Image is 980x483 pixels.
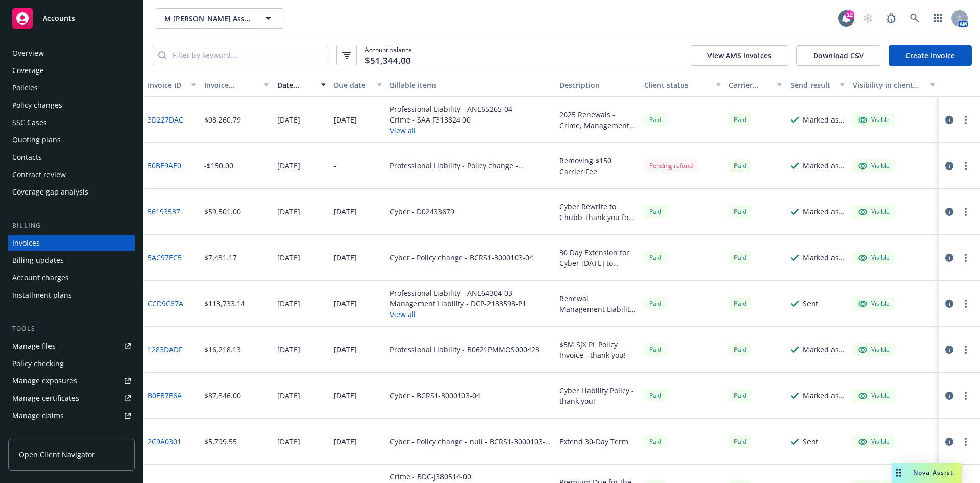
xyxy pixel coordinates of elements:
[43,14,75,22] span: Accounts
[204,206,241,217] div: $59,501.00
[858,253,890,262] div: Visible
[8,97,135,113] a: Policy changes
[729,297,751,310] div: Paid
[390,436,551,447] div: Cyber - Policy change - null - BCRS1-3000103-03
[204,436,237,447] div: $5,799.55
[390,252,533,263] div: Cyber - Policy change - BCRS1-3000103-04
[803,390,845,401] div: Marked as sent
[729,113,751,126] div: Paid
[148,160,181,171] a: 50BE9AE0
[12,132,61,148] div: Quoting plans
[889,45,972,66] a: Create Invoice
[365,45,412,64] span: Account balance
[8,184,135,200] a: Coverage gap analysis
[8,324,135,334] div: Tools
[644,343,667,356] span: Paid
[164,13,253,24] span: M [PERSON_NAME] Associates, LLC
[8,149,135,165] a: Contacts
[858,391,890,400] div: Visible
[12,114,47,131] div: SSC Cases
[390,80,551,90] div: Billable items
[892,463,905,483] div: Drag to move
[277,160,300,171] div: [DATE]
[559,201,636,223] div: Cyber Rewrite to Chubb Thank you for your business!
[19,449,95,460] span: Open Client Navigator
[928,8,948,29] a: Switch app
[8,80,135,96] a: Policies
[8,390,135,406] a: Manage certificates
[729,435,751,448] div: Paid
[12,252,64,269] div: Billing updates
[334,80,371,90] div: Due date
[559,436,628,447] div: Extend 30-Day Term
[12,338,56,354] div: Manage files
[156,8,283,29] button: M [PERSON_NAME] Associates, LLC
[559,293,636,315] div: Renewal Management Liability, Crime, Professional Liability, Excess Professional Liability (2 pol...
[729,343,751,356] div: Paid
[858,207,890,216] div: Visible
[204,160,233,171] div: -$150.00
[8,338,135,354] a: Manage files
[334,298,357,309] div: [DATE]
[555,73,640,97] button: Description
[386,73,555,97] button: Billable items
[913,468,953,477] span: Nova Assist
[12,62,44,79] div: Coverage
[12,184,88,200] div: Coverage gap analysis
[8,407,135,424] a: Manage claims
[559,155,636,177] div: Removing $150 Carrier Fee
[148,206,180,217] a: 56193537
[334,114,357,125] div: [DATE]
[644,389,667,402] span: Paid
[330,73,386,97] button: Due date
[803,206,845,217] div: Marked as sent
[277,80,314,90] div: Date issued
[644,297,667,310] div: Paid
[640,73,725,97] button: Client status
[729,251,751,264] span: Paid
[644,251,667,264] div: Paid
[803,252,845,263] div: Marked as sent
[148,114,183,125] a: 3D227DAC
[729,159,751,172] span: Paid
[791,80,834,90] div: Send result
[277,114,300,125] div: [DATE]
[12,166,66,183] div: Contract review
[8,373,135,389] a: Manage exposures
[858,161,890,171] div: Visible
[204,80,258,90] div: Invoice amount
[845,10,854,19] div: 12
[729,80,772,90] div: Carrier status
[644,435,667,448] div: Paid
[857,8,878,29] a: Start snowing
[148,252,182,263] a: 5AC97EC5
[8,287,135,303] a: Installment plans
[200,73,274,97] button: Invoice amount
[12,355,64,372] div: Policy checking
[729,205,751,218] span: Paid
[803,160,845,171] div: Marked as sent
[334,160,336,171] div: -
[277,206,300,217] div: [DATE]
[158,51,166,59] svg: Search
[803,114,845,125] div: Marked as sent
[858,437,890,446] div: Visible
[559,80,636,90] div: Description
[644,205,667,218] div: Paid
[277,252,300,263] div: [DATE]
[390,309,526,320] button: View all
[12,425,60,441] div: Manage BORs
[853,80,924,90] div: Visibility in client dash
[8,114,135,131] a: SSC Cases
[143,73,200,97] button: Invoice ID
[148,80,185,90] div: Invoice ID
[390,104,512,114] div: Professional Liability - ANE65265-04
[892,463,962,483] button: Nova Assist
[204,252,237,263] div: $7,431.17
[691,45,788,66] button: View AMS invoices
